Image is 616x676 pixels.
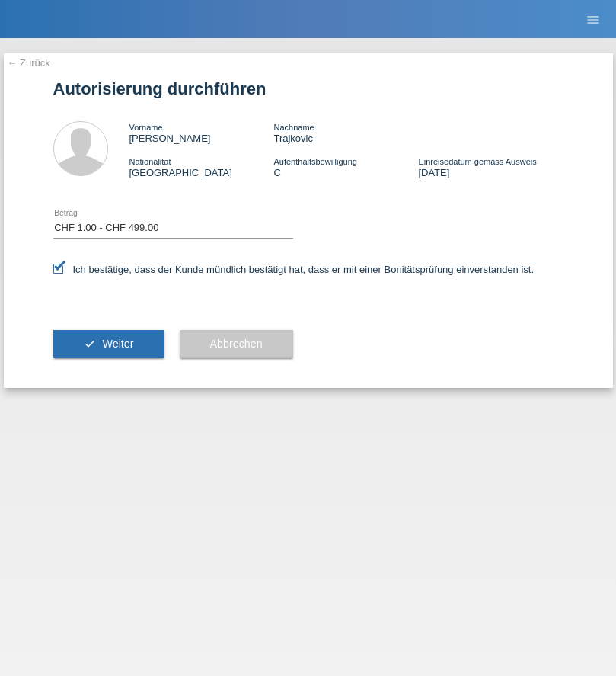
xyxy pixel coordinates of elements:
[418,157,536,166] span: Einreisedatum gemäss Ausweis
[210,338,263,350] span: Abbrechen
[8,57,50,69] a: ← Zurück
[129,155,274,178] div: [GEOGRAPHIC_DATA]
[180,330,293,359] button: Abbrechen
[273,121,418,144] div: Trajkovic
[84,338,96,350] i: check
[102,338,133,350] span: Weiter
[53,79,563,98] h1: Autorisierung durchführen
[418,155,563,178] div: [DATE]
[586,12,601,27] i: menu
[273,123,314,132] span: Nachname
[273,155,418,178] div: C
[129,157,171,166] span: Nationalität
[578,14,608,24] a: menu
[129,123,163,132] span: Vorname
[129,121,274,144] div: [PERSON_NAME]
[273,157,356,166] span: Aufenthaltsbewilligung
[53,330,164,359] button: check Weiter
[53,264,535,275] label: Ich bestätige, dass der Kunde mündlich bestätigt hat, dass er mit einer Bonitätsprüfung einversta...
